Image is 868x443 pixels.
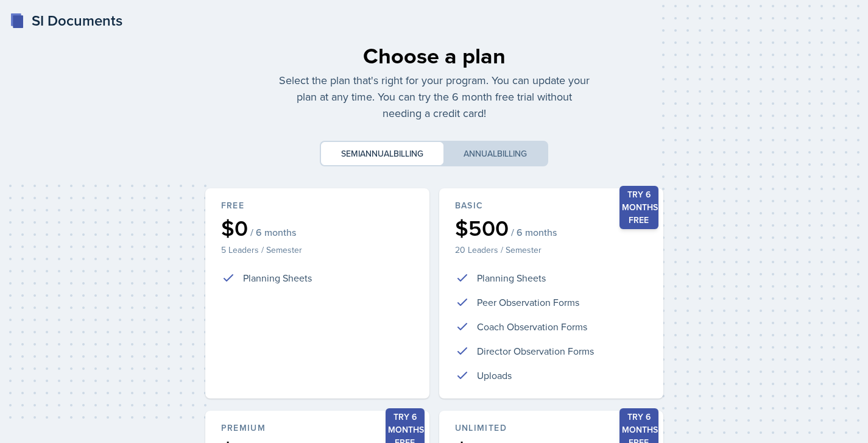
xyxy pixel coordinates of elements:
p: Coach Observation Forms [477,319,587,334]
a: SI Documents [10,10,122,32]
div: Choose a plan [278,39,590,72]
p: Planning Sheets [477,271,546,285]
p: Director Observation Forms [477,344,594,358]
p: Uploads [477,368,512,383]
p: 5 Leaders / Semester [221,244,414,256]
button: Semiannualbilling [321,142,443,165]
p: Peer Observation Forms [477,295,579,310]
p: Select the plan that's right for your program. You can update your plan at any time. You can try ... [278,72,590,121]
span: / 6 months [250,226,296,238]
p: 20 Leaders / Semester [455,244,647,256]
div: $0 [221,217,414,239]
div: $500 [455,217,647,239]
div: Try 6 months free [619,186,658,229]
span: / 6 months [511,226,557,238]
div: Premium [221,422,414,434]
span: billing [393,147,423,160]
span: billing [497,147,527,160]
div: Basic [455,199,647,212]
button: Annualbilling [443,142,547,165]
div: Free [221,199,414,212]
p: Planning Sheets [243,271,312,285]
div: Unlimited [455,422,647,434]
